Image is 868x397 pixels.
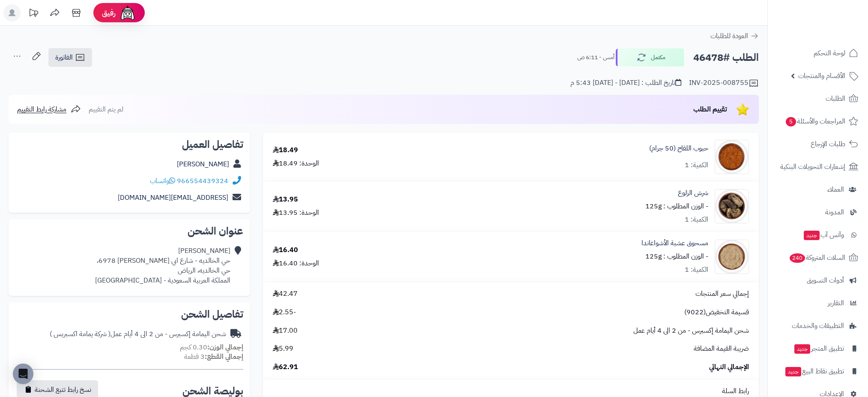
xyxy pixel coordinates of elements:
div: INV-2025-008755 [689,78,759,88]
span: ( شركة يمامة اكسبريس ) [50,329,110,339]
a: إشعارات التحويلات البنكية [773,156,863,177]
span: 42.47 [273,289,298,299]
span: أدوات التسويق [807,274,844,286]
a: مشاركة رابط التقييم [17,104,81,114]
span: مشاركة رابط التقييم [17,104,66,114]
span: 62.91 [273,362,298,372]
h2: بوليصة الشحن [182,386,243,396]
span: لم يتم التقييم [89,104,123,114]
div: الوحدة: 18.49 [273,159,319,168]
div: 13.95 [273,195,298,205]
a: 966554439324 [177,176,228,186]
h2: تفاصيل الشحن [15,309,243,319]
img: 1679155094-Bee%20Pollen-90x90.jpg [715,140,749,174]
span: التطبيقات والخدمات [792,320,844,332]
img: 1679157509-Ferula-90x90.jpg [715,189,749,223]
span: وآتس آب [803,229,844,241]
span: رفيق [102,8,116,18]
a: التطبيقات والخدمات [773,316,863,336]
a: تحديثات المنصة [23,4,44,24]
a: العملاء [773,179,863,200]
span: 240 [790,253,805,263]
small: أمس - 6:11 ص [577,53,614,62]
a: التقارير [773,293,863,313]
span: إشعارات التحويلات البنكية [780,161,845,173]
div: الكمية: 1 [685,265,708,275]
div: الكمية: 1 [685,215,708,225]
a: المراجعات والأسئلة5 [773,111,863,132]
div: الكمية: 1 [685,160,708,170]
img: 1679143178-Ashwagandha%20Powderr-90x90.jpg [715,240,749,274]
span: الفاتورة [55,52,73,63]
h2: عنوان الشحن [15,226,243,236]
div: شحن اليمامة إكسبرس - من 2 الى 4 أيام عمل [50,329,226,339]
span: جديد [804,231,820,240]
a: السلات المتروكة240 [773,247,863,268]
div: الوحدة: 16.40 [273,259,319,268]
div: تاريخ الطلب : [DATE] - [DATE] 5:43 م [570,78,681,88]
span: نسخ رابط تتبع الشحنة [35,385,91,395]
a: تطبيق نقاط البيعجديد [773,361,863,382]
span: جديد [794,344,810,354]
span: 17.00 [273,326,298,336]
div: Open Intercom Messenger [13,364,33,384]
img: ai-face.png [119,4,136,21]
a: [PERSON_NAME] [177,159,229,169]
a: شرش الزلوع [678,188,708,198]
a: واتساب [150,176,175,186]
small: - الوزن المطلوب : 125g [645,251,708,262]
a: حبوب اللقاح (50 جرام) [649,144,708,153]
span: 5 [786,117,796,126]
small: - الوزن المطلوب : 125g [645,201,708,211]
span: العملاء [827,183,844,195]
a: طلبات الإرجاع [773,134,863,154]
span: تطبيق نقاط البيع [784,365,844,377]
span: الأقسام والمنتجات [798,70,845,82]
span: تقييم الطلب [693,104,727,114]
a: الفاتورة [48,48,92,67]
strong: إجمالي الوزن: [207,342,243,352]
a: المدونة [773,202,863,223]
span: قسيمة التخفيض(9022) [684,307,749,317]
span: المدونة [825,206,844,218]
h2: تفاصيل العميل [15,139,243,150]
span: شحن اليمامة إكسبرس - من 2 الى 4 أيام عمل [633,326,749,336]
a: أدوات التسويق [773,270,863,291]
span: لوحة التحكم [814,47,845,59]
a: العودة للطلبات [710,31,759,41]
div: 18.49 [273,145,298,155]
span: إجمالي سعر المنتجات [695,289,749,299]
div: 16.40 [273,245,298,255]
div: الوحدة: 13.95 [273,208,319,218]
span: 5.99 [273,344,293,354]
div: [PERSON_NAME] حي الخالديه - شارع ابي [PERSON_NAME] 6978، حي الخالديه، الرياض المملكة العربية السع... [95,246,230,285]
span: المراجعات والأسئلة [785,115,845,127]
span: الطلبات [826,93,845,105]
span: تطبيق المتجر [793,343,844,355]
div: رابط السلة [266,386,755,396]
a: [EMAIL_ADDRESS][DOMAIN_NAME] [118,192,228,203]
button: مكتمل [616,48,684,66]
span: الإجمالي النهائي [709,362,749,372]
a: مسحوق عشبة الأشواغاندا [641,238,708,248]
a: وآتس آبجديد [773,225,863,245]
span: جديد [785,367,801,376]
span: ضريبة القيمة المضافة [694,344,749,354]
a: تطبيق المتجرجديد [773,338,863,359]
span: طلبات الإرجاع [811,138,845,150]
span: التقارير [828,297,844,309]
span: العودة للطلبات [710,31,748,41]
small: 0.30 كجم [180,342,243,352]
h2: الطلب #46478 [693,49,759,66]
a: الطلبات [773,88,863,109]
strong: إجمالي القطع: [205,352,243,362]
small: 3 قطعة [184,352,243,362]
span: السلات المتروكة [789,252,845,264]
a: لوحة التحكم [773,43,863,63]
span: -2.55 [273,307,296,317]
